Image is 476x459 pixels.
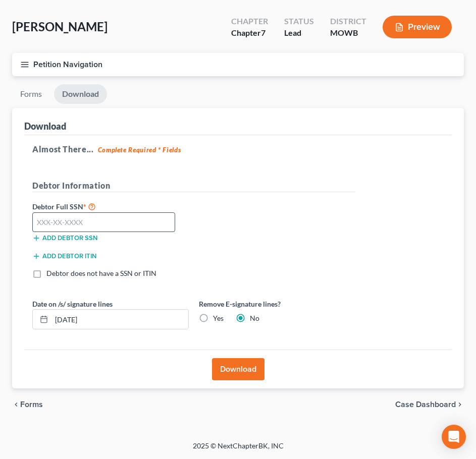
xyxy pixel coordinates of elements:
label: No [250,313,259,323]
strong: Complete Required * Fields [98,146,181,154]
label: Date on /s/ signature lines [32,299,113,309]
button: chevron_left Forms [12,400,57,409]
div: Chapter [231,27,268,39]
label: Debtor does not have a SSN or ITIN [46,268,156,278]
i: chevron_right [456,400,464,409]
button: Add debtor SSN [32,234,97,242]
div: Status [284,16,314,27]
div: 2025 © NextChapterBK, INC [57,441,420,459]
div: Chapter [231,16,268,27]
input: MM/DD/YYYY [51,310,188,329]
button: Preview [383,16,452,38]
span: 7 [261,28,266,37]
div: Lead [284,27,314,39]
a: Download [54,84,107,104]
i: chevron_left [12,400,20,409]
button: Add debtor ITIN [32,252,96,260]
h5: Debtor Information [32,180,355,192]
input: XXX-XX-XXXX [32,212,175,233]
button: Download [212,358,265,380]
button: Petition Navigation [12,53,464,76]
span: Case Dashboard [395,400,456,409]
div: Open Intercom Messenger [442,425,466,449]
label: Yes [213,313,224,323]
div: MOWB [330,27,366,39]
a: Case Dashboard chevron_right [395,400,464,409]
span: [PERSON_NAME] [12,19,108,34]
a: Forms [12,84,50,104]
div: Download [24,120,66,132]
label: Debtor Full SSN [27,200,194,212]
h5: Almost There... [32,143,444,155]
div: District [330,16,366,27]
label: Remove E-signature lines? [199,299,355,309]
span: Forms [20,400,43,409]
